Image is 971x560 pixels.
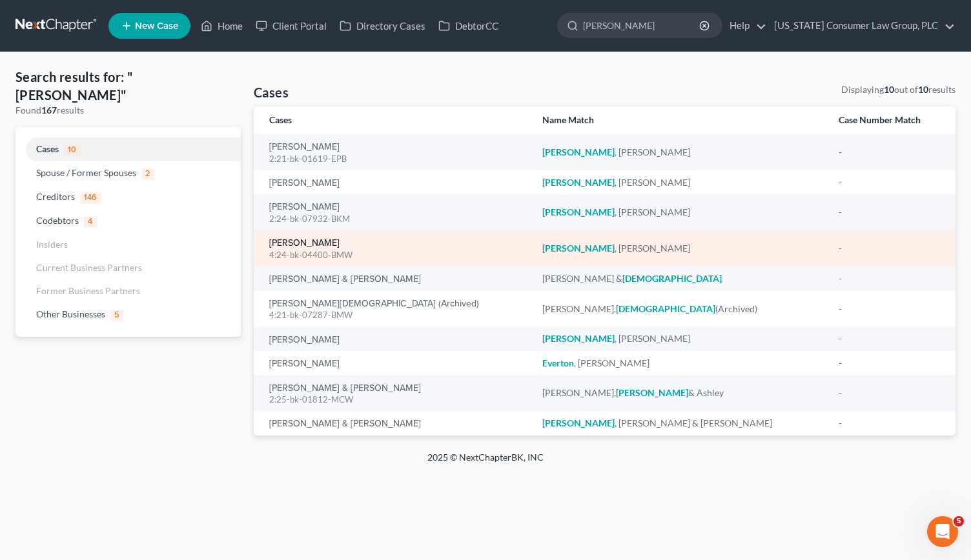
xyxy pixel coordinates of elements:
a: Help [723,14,766,37]
div: - [839,386,940,399]
span: Spouse / Former Spouses [36,167,136,178]
a: [PERSON_NAME] [269,143,340,152]
span: Other Businesses [36,308,105,319]
a: Directory Cases [333,14,432,37]
span: 146 [80,192,101,204]
span: 10 [64,145,81,156]
div: 2:21-bk-01619-EPB [269,153,522,165]
em: [PERSON_NAME] [542,333,615,344]
span: New Case [135,21,178,31]
div: 2:25-bk-01812-MCW [269,394,522,406]
div: 4:21-bk-07287-BMW [269,309,522,321]
a: Other Businesses5 [15,303,241,326]
div: 2025 © NextChapterBK, INC [118,451,853,474]
span: Current Business Partners [36,262,142,273]
a: [PERSON_NAME] & [PERSON_NAME] [269,384,421,393]
a: Current Business Partners [15,256,241,279]
iframe: Intercom live chat [927,516,958,547]
div: [PERSON_NAME] & [542,272,817,285]
div: - [839,357,940,370]
span: 2 [141,168,154,180]
a: Insiders [15,233,241,256]
div: - [839,242,940,255]
em: [DEMOGRAPHIC_DATA] [622,273,722,284]
span: Former Business Partners [36,285,140,296]
em: Everton [542,357,574,368]
a: Former Business Partners [15,279,241,303]
div: - [839,332,940,345]
div: , [PERSON_NAME] [542,357,817,370]
div: , [PERSON_NAME] [542,242,817,255]
a: [PERSON_NAME] [269,203,340,212]
input: Search by name... [583,14,701,37]
div: , [PERSON_NAME] [542,176,817,189]
a: Spouse / Former Spouses2 [15,161,241,185]
em: [PERSON_NAME] [542,206,615,217]
span: 5 [954,516,964,526]
div: 4:24-bk-04400-BMW [269,249,522,261]
div: - [839,272,940,285]
a: [US_STATE] Consumer Law Group, PLC [768,14,955,37]
a: Creditors146 [15,185,241,209]
div: [PERSON_NAME], (Archived) [542,303,817,315]
div: , [PERSON_NAME] & [PERSON_NAME] [542,417,817,430]
th: Case Number Match [828,106,956,134]
div: [PERSON_NAME], & Ashley [542,386,817,399]
span: Codebtors [36,215,79,226]
a: Cases10 [15,137,241,161]
strong: 167 [41,105,57,115]
a: [PERSON_NAME] & [PERSON_NAME] [269,419,421,428]
a: Client Portal [249,14,333,37]
em: [PERSON_NAME] [542,417,615,428]
strong: 10 [918,84,928,95]
span: Cases [36,143,59,154]
div: , [PERSON_NAME] [542,332,817,345]
a: DebtorCC [432,14,505,37]
a: [PERSON_NAME] [269,179,340,188]
div: , [PERSON_NAME] [542,146,817,159]
div: - [839,303,940,315]
div: - [839,206,940,219]
strong: 10 [884,84,894,95]
div: - [839,146,940,159]
h4: Cases [254,83,289,101]
a: [PERSON_NAME] [269,239,340,248]
a: [PERSON_NAME] & [PERSON_NAME] [269,275,421,284]
a: [PERSON_NAME] [269,359,340,368]
a: [PERSON_NAME][DEMOGRAPHIC_DATA] (Archived) [269,299,479,308]
a: Codebtors4 [15,209,241,233]
span: Insiders [36,239,68,250]
div: - [839,176,940,189]
em: [PERSON_NAME] [542,243,615,254]
span: 4 [84,216,97,228]
span: Creditors [36,191,75,202]
div: Displaying out of results [841,83,956,96]
em: [DEMOGRAPHIC_DATA] [616,303,715,314]
em: [PERSON_NAME] [542,146,615,157]
th: Cases [254,106,532,134]
em: [PERSON_NAME] [616,387,688,398]
th: Name Match [532,106,828,134]
a: Home [194,14,249,37]
div: , [PERSON_NAME] [542,206,817,219]
div: - [839,417,940,430]
a: [PERSON_NAME] [269,335,340,345]
span: 5 [110,310,123,321]
em: [PERSON_NAME] [542,177,615,188]
div: Found results [15,104,241,117]
h4: Search results for: "[PERSON_NAME]" [15,68,241,104]
div: 2:24-bk-07932-BKM [269,213,522,225]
